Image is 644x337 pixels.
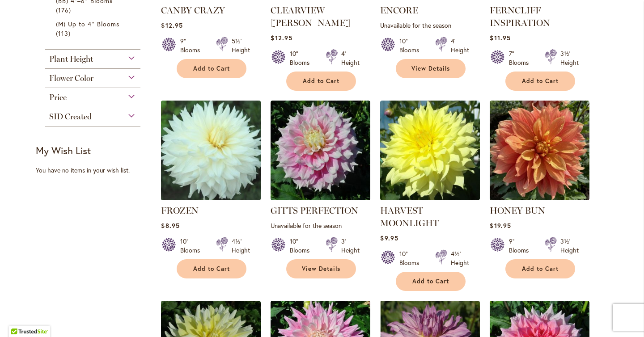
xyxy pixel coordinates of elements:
[341,49,360,67] div: 4' Height
[490,194,589,202] a: Honey Bun
[399,37,424,55] div: 10" Blooms
[396,59,466,78] a: View Details
[271,34,292,42] span: $12.95
[159,98,263,202] img: Frozen
[560,237,579,255] div: 3½' Height
[56,5,73,15] span: 176
[380,5,418,16] a: ENCORE
[490,5,550,28] a: FERNCLIFF INSPIRATION
[380,194,480,202] a: Harvest Moonlight
[490,221,511,230] span: $19.95
[271,5,350,28] a: CLEARVIEW [PERSON_NAME]
[161,21,182,29] span: $12.95
[509,49,534,67] div: 7" Blooms
[399,249,424,267] div: 10" Blooms
[49,73,93,83] span: Flower Color
[49,112,92,122] span: SID Created
[180,37,205,55] div: 9" Blooms
[56,29,73,38] span: 113
[412,278,449,285] span: Add to Cart
[286,72,356,91] button: Add to Cart
[380,21,480,29] p: Unavailable for the season
[36,166,155,175] div: You have no items in your wish list.
[411,65,450,72] span: View Details
[193,265,230,273] span: Add to Cart
[36,144,91,157] strong: My Wish List
[271,221,370,230] p: Unavailable for the season
[161,221,179,230] span: $8.95
[232,37,250,55] div: 5½' Height
[177,259,246,278] button: Add to Cart
[7,305,32,330] iframe: Launch Accessibility Center
[451,37,469,55] div: 4' Height
[49,93,67,102] span: Price
[380,205,439,228] a: HARVEST MOONLIGHT
[290,49,315,67] div: 10" Blooms
[49,54,93,64] span: Plant Height
[271,194,370,202] a: GITTS PERFECTION
[451,249,469,267] div: 4½' Height
[271,205,358,216] a: GITTS PERFECTION
[232,237,250,255] div: 4½' Height
[490,34,510,42] span: $11.95
[522,77,559,85] span: Add to Cart
[161,5,225,16] a: CANBY CRAZY
[380,101,480,200] img: Harvest Moonlight
[177,59,246,78] button: Add to Cart
[303,77,339,85] span: Add to Cart
[56,20,119,28] span: (M) Up to 4" Blooms
[302,265,340,273] span: View Details
[341,237,360,255] div: 3' Height
[505,72,575,91] button: Add to Cart
[505,259,575,278] button: Add to Cart
[396,272,466,291] button: Add to Cart
[522,265,559,273] span: Add to Cart
[560,49,579,67] div: 3½' Height
[161,194,261,202] a: Frozen
[490,205,545,216] a: HONEY BUN
[286,259,356,278] a: View Details
[56,19,131,38] a: (M) Up to 4" Blooms 113
[193,65,230,72] span: Add to Cart
[180,237,205,255] div: 10" Blooms
[271,101,370,200] img: GITTS PERFECTION
[161,205,199,216] a: FROZEN
[380,234,398,242] span: $9.95
[490,101,589,200] img: Honey Bun
[509,237,534,255] div: 9" Blooms
[290,237,315,255] div: 10" Blooms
